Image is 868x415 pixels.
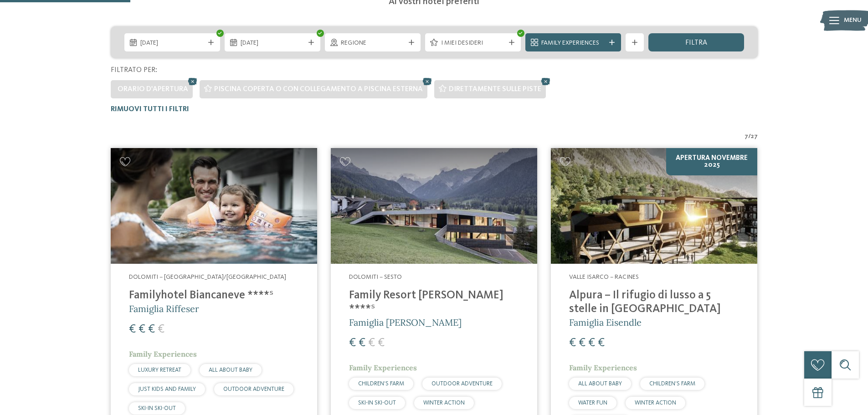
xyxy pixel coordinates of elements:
span: 7 [745,132,748,141]
span: Family Experiences [349,363,417,372]
img: Family Resort Rainer ****ˢ [331,148,537,264]
span: WATER FUN [578,400,607,406]
span: Valle Isarco – Racines [569,274,639,280]
span: Famiglia [PERSON_NAME] [349,317,462,328]
span: SKI-IN SKI-OUT [358,400,396,406]
span: Dolomiti – Sesto [349,274,402,280]
span: € [158,323,164,335]
span: CHILDREN’S FARM [358,381,404,387]
span: € [359,337,365,349]
span: filtra [685,39,707,46]
span: € [368,337,375,349]
span: Piscina coperta o con collegamento a piscina esterna [214,86,423,93]
span: JUST KIDS AND FAMILY [138,386,196,392]
span: Family Experiences [541,39,605,48]
span: 27 [751,132,758,141]
span: Dolomiti – [GEOGRAPHIC_DATA]/[GEOGRAPHIC_DATA] [129,274,286,280]
span: € [598,337,605,349]
span: / [748,132,751,141]
span: [DATE] [241,39,304,48]
span: Family Experiences [569,363,637,372]
span: WINTER ACTION [635,400,676,406]
img: Cercate un hotel per famiglie? Qui troverete solo i migliori! [111,148,317,264]
span: [DATE] [140,39,204,48]
h4: Familyhotel Biancaneve ****ˢ [129,289,299,302]
span: Rimuovi tutti i filtri [111,106,189,113]
span: ALL ABOUT BABY [209,367,252,373]
span: € [139,323,145,335]
span: WINTER ACTION [423,400,465,406]
span: SKI-IN SKI-OUT [138,405,176,411]
span: Regione [341,39,405,48]
span: € [129,323,136,335]
span: Filtrato per: [111,67,157,74]
h4: Family Resort [PERSON_NAME] ****ˢ [349,289,519,316]
span: € [588,337,595,349]
span: CHILDREN’S FARM [649,381,695,387]
span: € [579,337,586,349]
span: I miei desideri [441,39,505,48]
h4: Alpura – Il rifugio di lusso a 5 stelle in [GEOGRAPHIC_DATA] [569,289,739,316]
span: € [349,337,356,349]
span: OUTDOOR ADVENTURE [431,381,493,387]
span: ALL ABOUT BABY [578,381,622,387]
span: LUXURY RETREAT [138,367,181,373]
span: OUTDOOR ADVENTURE [223,386,284,392]
span: Direttamente sulle piste [449,86,541,93]
span: € [378,337,385,349]
img: Cercate un hotel per famiglie? Qui troverete solo i migliori! [551,148,757,264]
span: Orario d'apertura [118,86,188,93]
span: € [569,337,576,349]
span: Family Experiences [129,349,197,359]
span: Famiglia Riffeser [129,303,199,314]
span: Famiglia Eisendle [569,317,642,328]
span: € [148,323,155,335]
